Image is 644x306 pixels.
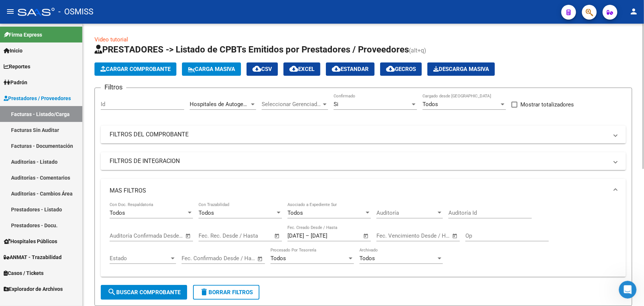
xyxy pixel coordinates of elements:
button: Descarga Masiva [427,62,495,76]
span: Borrar Filtros [200,289,253,296]
span: Descarga Masiva [433,66,489,72]
span: Estado [110,255,169,262]
span: Seleccionar Gerenciador [262,101,321,108]
mat-icon: person [629,7,638,16]
mat-panel-title: FILTROS DE INTEGRACION [110,157,608,165]
span: Inicio [4,47,23,55]
span: Mostrar totalizadores [520,100,574,109]
span: PRESTADORES -> Listado de CPBTs Emitidos por Prestadores / Proveedores [94,44,409,55]
span: Buscar Comprobante [107,289,180,296]
button: Estandar [326,62,375,76]
mat-icon: delete [200,288,209,296]
mat-icon: cloud_download [332,64,341,73]
mat-icon: cloud_download [289,64,298,73]
span: Todos [287,210,303,216]
span: Reportes [4,62,30,71]
input: Fecha inicio [199,232,228,239]
mat-panel-title: MAS FILTROS [110,187,608,195]
mat-expansion-panel-header: FILTROS DE INTEGRACION [101,152,626,170]
span: ANMAT - Trazabilidad [4,253,62,261]
button: EXCEL [283,62,320,76]
span: Todos [423,101,438,108]
button: Open calendar [184,232,193,240]
span: EXCEL [289,66,314,72]
input: Fecha fin [413,232,449,239]
span: Todos [271,255,286,262]
button: Open calendar [451,232,459,240]
span: Padrón [4,78,27,86]
span: CSV [252,66,272,72]
input: Fecha fin [218,255,254,262]
span: Si [334,101,338,108]
button: Open calendar [256,255,265,263]
button: CSV [247,62,278,76]
span: Hospitales de Autogestión - Afiliaciones [190,101,289,108]
span: - OSMISS [58,4,93,20]
div: MAS FILTROS [101,203,626,277]
span: Casos / Tickets [4,269,44,277]
span: Todos [199,210,214,216]
button: Open calendar [362,232,371,240]
span: Estandar [332,66,369,72]
button: Open calendar [273,232,282,240]
app-download-masive: Descarga masiva de comprobantes (adjuntos) [427,62,495,76]
mat-expansion-panel-header: FILTROS DEL COMPROBANTE [101,126,626,143]
input: Fecha inicio [182,255,211,262]
span: Gecros [386,66,416,72]
span: Cargar Comprobante [100,66,171,72]
mat-icon: cloud_download [252,64,261,73]
span: – [306,232,309,239]
h3: Filtros [101,82,126,92]
button: Cargar Comprobante [94,62,176,76]
span: Hospitales Públicos [4,237,57,245]
a: Video tutorial [94,36,128,43]
button: Gecros [380,62,422,76]
span: Firma Express [4,31,42,39]
input: Fecha fin [235,232,271,239]
span: (alt+q) [409,47,426,54]
iframe: Intercom live chat [619,281,637,299]
span: Todos [359,255,375,262]
input: Fecha inicio [110,232,140,239]
input: Fecha fin [146,232,182,239]
button: Carga Masiva [182,62,241,76]
mat-icon: menu [6,7,15,16]
span: Auditoría [376,210,436,216]
input: Fecha inicio [376,232,406,239]
span: Carga Masiva [188,66,235,72]
button: Borrar Filtros [193,285,259,300]
span: Todos [110,210,125,216]
input: Fecha inicio [287,232,304,239]
span: Prestadores / Proveedores [4,94,71,102]
mat-expansion-panel-header: MAS FILTROS [101,179,626,203]
span: Explorador de Archivos [4,285,63,293]
mat-icon: search [107,288,116,296]
input: Fecha fin [311,232,347,239]
button: Buscar Comprobante [101,285,187,300]
mat-icon: cloud_download [386,64,395,73]
mat-panel-title: FILTROS DEL COMPROBANTE [110,130,608,139]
